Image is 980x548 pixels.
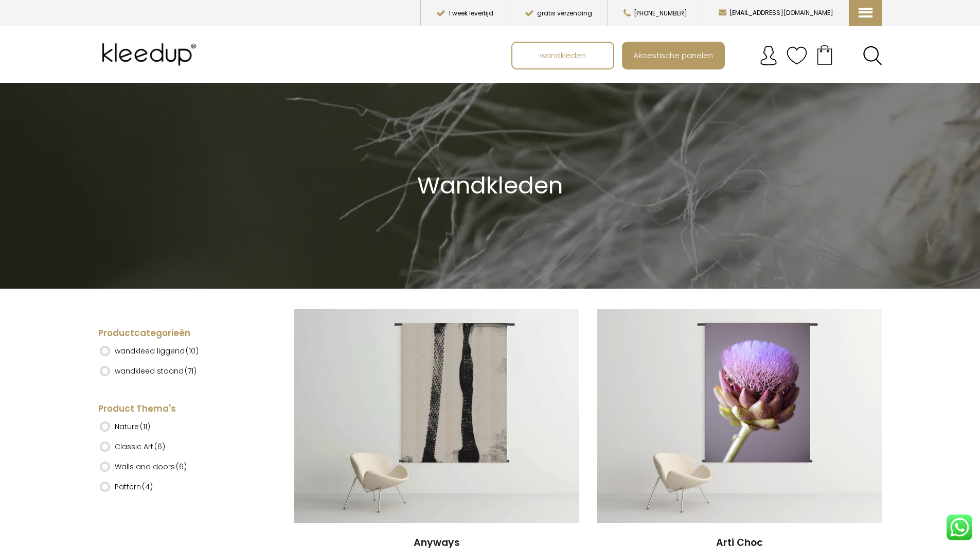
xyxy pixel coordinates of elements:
[115,478,153,496] label: Pattern
[807,42,842,67] a: Your cart
[98,403,255,415] h4: Product Thema's
[98,327,255,340] h4: Productcategorieën
[115,438,165,455] label: Classic Art
[628,45,719,65] span: Akoestische panelen
[417,169,563,202] span: Wandkleden
[294,309,579,523] img: Anyways
[597,309,882,523] img: Arti Choc
[115,342,199,360] label: wandkleed liggend
[176,462,187,472] span: (6)
[115,362,197,380] label: wandkleed staand
[142,482,153,492] span: (4)
[758,45,779,66] img: account.svg
[863,46,882,65] a: Search
[115,458,187,475] label: Walls and doors
[787,45,807,66] img: verlanglijstje.svg
[186,346,199,356] span: (10)
[623,43,724,68] a: Akoestische panelen
[98,34,204,75] img: Kleedup
[511,42,890,69] nav: Main menu
[512,43,613,68] a: wandkleden
[154,441,165,452] span: (6)
[115,418,150,435] label: Nature
[534,45,592,65] span: wandkleden
[140,421,150,432] span: (11)
[294,309,579,525] a: Anyways
[185,366,197,376] span: (71)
